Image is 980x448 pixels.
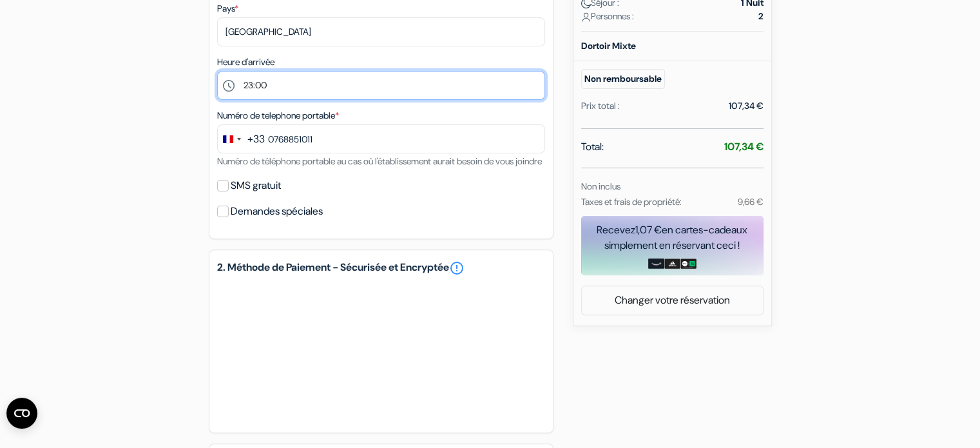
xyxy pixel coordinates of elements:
[581,12,591,22] img: user_icon.svg
[218,125,265,153] button: Change country, selected France (+33)
[581,10,634,23] span: Personnes :
[581,99,620,113] div: Prix total :
[217,260,545,276] h5: 2. Méthode de Paiement - Sécurisée et Encryptée
[217,109,339,122] label: Numéro de telephone portable
[648,258,664,269] img: amazon-card-no-text.png
[581,196,682,208] small: Taxes et frais de propriété:
[581,180,620,192] small: Non inclus
[217,55,274,69] label: Heure d'arrivée
[247,131,265,147] div: +33
[582,288,763,313] a: Changer votre réservation
[217,2,238,15] label: Pays
[664,258,680,269] img: adidas-card.png
[724,140,764,153] strong: 107,34 €
[635,223,662,237] span: 1,07 €
[729,99,764,113] div: 107,34 €
[737,196,763,208] small: 9,66 €
[231,177,281,195] label: SMS gratuit
[6,398,37,429] button: Ouvrir le widget CMP
[680,258,697,269] img: uber-uber-eats-card.png
[217,124,545,153] input: 6 12 34 56 78
[449,260,465,276] a: error_outline
[758,10,764,23] strong: 2
[581,69,665,89] small: Non remboursable
[215,278,548,425] iframe: Cadre de saisie sécurisé pour le paiement
[217,155,542,167] small: Numéro de téléphone portable au cas où l'établissement aurait besoin de vous joindre
[231,202,323,220] label: Demandes spéciales
[581,40,636,52] b: Dortoir Mixte
[581,222,764,253] div: Recevez en cartes-cadeaux simplement en réservant ceci !
[581,139,604,155] span: Total:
